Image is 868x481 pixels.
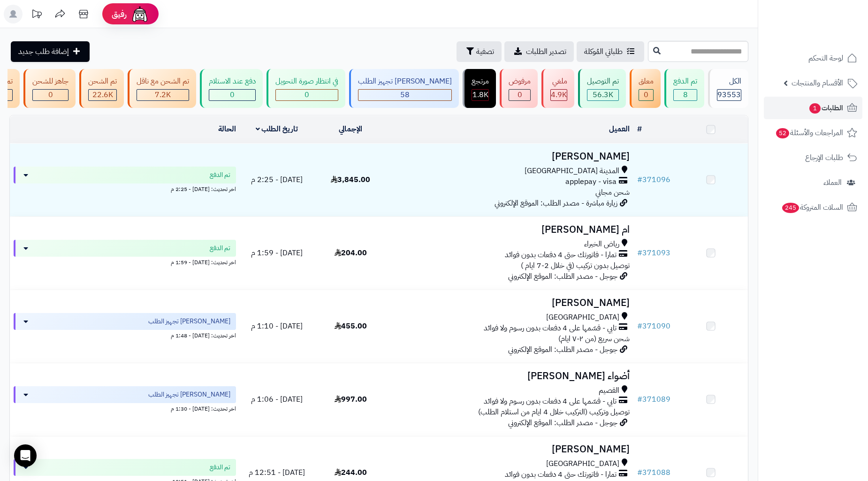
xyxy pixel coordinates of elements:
[637,123,642,135] a: #
[540,69,576,108] a: ملغي 4.9K
[808,101,843,115] span: الطلبات
[126,69,198,108] a: تم الشحن مع ناقل 7.2K
[584,46,623,57] span: طلباتي المُوكلة
[230,89,235,100] span: 0
[717,89,741,100] span: 93553
[509,90,530,100] div: 0
[391,444,630,455] h3: [PERSON_NAME]
[595,187,630,198] span: شحن مجاني
[33,90,68,100] div: 0
[32,76,69,87] div: جاهز للشحن
[764,97,862,119] a: الطلبات1
[782,203,799,213] span: 245
[808,52,843,65] span: لوحة التحكم
[593,89,613,100] span: 56.3K
[673,76,697,87] div: تم الدفع
[637,174,670,185] a: #371096
[599,385,619,396] span: القصيم
[764,196,862,219] a: السلات المتروكة245
[637,174,642,185] span: #
[209,76,256,87] div: دفع عند الاستلام
[587,76,619,87] div: تم التوصيل
[251,394,303,405] span: [DATE] - 1:06 م
[717,76,741,87] div: الكل
[639,90,653,100] div: 0
[251,174,303,185] span: [DATE] - 2:25 م
[137,76,189,87] div: تم الشحن مع ناقل
[48,89,53,100] span: 0
[637,394,670,405] a: #371089
[637,467,670,478] a: #371088
[526,46,566,57] span: تصدير الطلبات
[92,89,113,100] span: 22.6K
[775,126,843,139] span: المراجعات والأسئلة
[198,69,265,108] a: دفع عند الاستلام 0
[112,8,127,20] span: رفيق
[683,89,688,100] span: 8
[400,89,410,100] span: 58
[391,371,630,382] h3: أضواء [PERSON_NAME]
[637,247,642,259] span: #
[148,317,230,326] span: [PERSON_NAME] تجهيز الطلب
[508,344,617,355] span: جوجل - مصدر الطلب: الموقع الإلكتروني
[637,394,642,405] span: #
[792,76,843,90] span: الأقسام والمنتجات
[457,41,502,62] button: تصفية
[805,151,843,164] span: طلبات الإرجاع
[25,5,48,26] a: تحديثات المنصة
[275,76,338,87] div: في انتظار صورة التحويل
[14,183,236,193] div: اخر تحديث: [DATE] - 2:25 م
[706,69,750,108] a: الكل93553
[218,123,236,135] a: الحالة
[587,90,618,100] div: 56291
[628,69,662,108] a: معلق 0
[358,90,451,100] div: 58
[505,469,617,480] span: تمارا - فاتورتك حتى 4 دفعات بدون فوائد
[551,89,567,100] span: 4.9K
[804,22,859,42] img: logo-2.png
[391,224,630,235] h3: ام [PERSON_NAME]
[577,41,644,62] a: طلباتي المُوكلة
[609,123,630,135] a: العميل
[504,41,574,62] a: تصدير الطلبات
[461,69,498,108] a: مرتجع 1.8K
[339,123,362,135] a: الإجمالي
[210,463,230,472] span: تم الدفع
[249,467,305,478] span: [DATE] - 12:51 م
[14,330,236,340] div: اخر تحديث: [DATE] - 1:48 م
[88,76,117,87] div: تم الشحن
[525,166,619,176] span: المدينة [GEOGRAPHIC_DATA]
[391,151,630,162] h3: [PERSON_NAME]
[508,417,617,428] span: جوجل - مصدر الطلب: الموقع الإلكتروني
[637,467,642,478] span: #
[472,90,488,100] div: 1789
[508,271,617,282] span: جوجل - مصدر الطلب: الموقع الإلكتروني
[472,76,489,87] div: مرتجع
[495,198,617,209] span: زيارة مباشرة - مصدر الطلب: الموقع الإلكتروني
[558,333,630,344] span: شحن سريع (من ٢-٧ ايام)
[662,69,706,108] a: تم الدفع 8
[565,176,617,187] span: applepay - visa
[14,257,236,267] div: اخر تحديث: [DATE] - 1:59 م
[764,171,862,194] a: العملاء
[335,321,367,332] span: 455.00
[335,394,367,405] span: 997.00
[305,89,309,100] span: 0
[764,146,862,169] a: طلبات الإرجاع
[472,89,488,100] span: 1.8K
[637,321,642,332] span: #
[505,250,617,260] span: تمارا - فاتورتك حتى 4 دفعات بدون فوائد
[823,176,842,189] span: العملاء
[484,323,617,334] span: تابي - قسّمها على 4 دفعات بدون رسوم ولا فوائد
[550,76,567,87] div: ملغي
[509,76,531,87] div: مرفوض
[77,69,126,108] a: تم الشحن 22.6K
[478,406,630,418] span: توصيل وتركيب (التركيب خلال 4 ايام من استلام الطلب)
[546,312,619,323] span: [GEOGRAPHIC_DATA]
[521,260,630,271] span: توصيل بدون تركيب (في خلال 2-7 ايام )
[130,5,149,23] img: ai-face.png
[781,201,843,214] span: السلات المتروكة
[335,247,367,259] span: 204.00
[584,239,619,250] span: رياض الخبراء
[546,458,619,469] span: [GEOGRAPHIC_DATA]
